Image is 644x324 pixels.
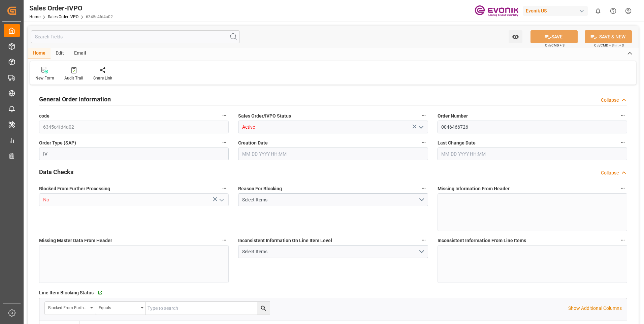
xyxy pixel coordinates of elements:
[146,302,270,315] input: Type to search
[438,112,468,120] span: Order Number
[523,6,588,16] div: Evonik US
[99,303,138,311] div: Equals
[601,97,619,104] div: Collapse
[415,122,425,132] button: open menu
[419,111,428,120] button: Sales Order/IVPO Status
[48,303,88,311] div: Blocked From Further Processing
[594,43,624,48] span: Ctrl/CMD + Shift + S
[475,5,518,17] img: Evonik-brand-mark-Deep-Purple-RGB.jpeg_1700498283.jpeg
[618,236,627,245] button: Inconsistent Information From Line Items
[39,167,73,176] h2: Data Checks
[618,111,627,120] button: Order Number
[35,75,54,81] div: New Form
[39,185,110,192] span: Blocked From Further Processing
[242,196,418,203] div: Select Items
[585,30,632,43] button: SAVE & NEW
[39,95,111,104] h2: General Order Information
[242,248,418,255] div: Select Items
[618,138,627,147] button: Last Change Date
[48,14,78,19] a: Sales Order-IVPO
[39,237,112,244] span: Missing Master Data From Header
[51,48,69,59] div: Edit
[257,302,270,315] button: search button
[238,185,282,192] span: Reason For Blocking
[419,236,428,245] button: Inconsistent Information On Line Item Level
[29,14,40,19] a: Home
[45,302,95,315] button: open menu
[606,3,621,19] button: Help Center
[438,237,526,244] span: Inconsistent Information From Line Items
[216,195,226,205] button: open menu
[545,43,565,48] span: Ctrl/CMD + S
[238,245,428,258] button: open menu
[238,237,332,244] span: Inconsistent Information On Line Item Level
[28,48,51,59] div: Home
[29,3,113,13] div: Sales Order-IVPO
[438,185,510,192] span: Missing Information From Header
[31,30,240,43] input: Search Fields
[419,184,428,193] button: Reason For Blocking
[419,138,428,147] button: Creation Date
[568,305,622,312] p: Show Additional Columns
[509,30,522,43] button: open menu
[69,48,91,59] div: Email
[523,4,590,17] button: Evonik US
[39,112,50,120] span: code
[530,30,578,43] button: SAVE
[95,302,146,315] button: open menu
[238,112,291,120] span: Sales Order/IVPO Status
[601,169,619,176] div: Collapse
[238,148,428,160] input: MM-DD-YYYY HH:MM
[93,75,112,81] div: Share Link
[590,3,606,19] button: show 0 new notifications
[220,184,229,193] button: Blocked From Further Processing
[39,289,94,296] span: Line Item Blocking Status
[438,139,476,147] span: Last Change Date
[220,111,229,120] button: code
[438,148,627,160] input: MM-DD-YYYY HH:MM
[220,138,229,147] button: Order Type (SAP)
[618,184,627,193] button: Missing Information From Header
[39,139,76,147] span: Order Type (SAP)
[238,193,428,206] button: open menu
[64,75,83,81] div: Audit Trail
[238,139,268,147] span: Creation Date
[220,236,229,245] button: Missing Master Data From Header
